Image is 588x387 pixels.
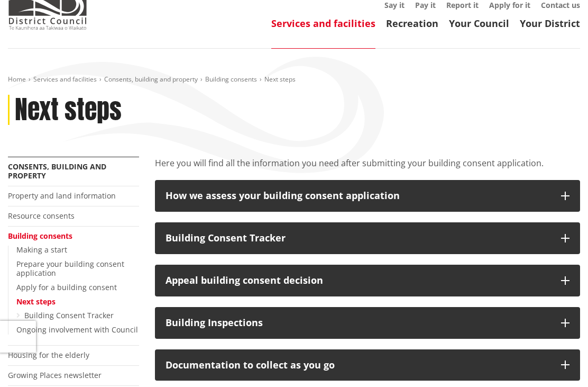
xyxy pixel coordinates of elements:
p: Here you will find all the information you need after submitting your building consent application. [155,157,580,169]
span: Next steps [264,75,296,84]
a: Resource consents [8,211,75,221]
a: Your District [520,17,580,30]
a: Apply for a building consent [16,282,117,292]
a: Ongoing involvement with Council [16,325,138,335]
button: Documentation to collect as you go [155,349,580,381]
a: Property and land information [8,191,116,201]
a: Building consents [205,75,257,84]
a: Making a start [16,245,67,255]
div: Documentation to collect as you go [166,360,550,371]
a: Consents, building and property [104,75,198,84]
div: Building Consent Tracker [166,233,550,244]
button: Appeal building consent decision [155,265,580,296]
a: Your Council [449,17,509,30]
a: Home [8,75,26,84]
a: Consents, building and property [8,161,106,181]
a: Housing for the elderly [8,350,89,360]
a: Next steps [16,296,56,307]
div: Building Inspections [166,318,550,328]
a: Recreation [386,17,438,30]
button: Building Inspections [155,307,580,339]
a: Growing Places newsletter [8,370,102,380]
h1: Next steps [15,95,122,125]
a: Building consents [8,231,72,241]
button: Building Consent Tracker [155,222,580,254]
a: Prepare your building consent application [16,259,124,278]
div: How we assess your building consent application [166,191,550,201]
a: Services and facilities [271,17,375,30]
button: How we assess your building consent application [155,180,580,212]
iframe: Messenger Launcher [539,343,577,381]
nav: breadcrumb [8,75,580,84]
a: Building Consent Tracker [24,310,114,320]
a: Services and facilities [33,75,97,84]
div: Appeal building consent decision [166,275,550,286]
